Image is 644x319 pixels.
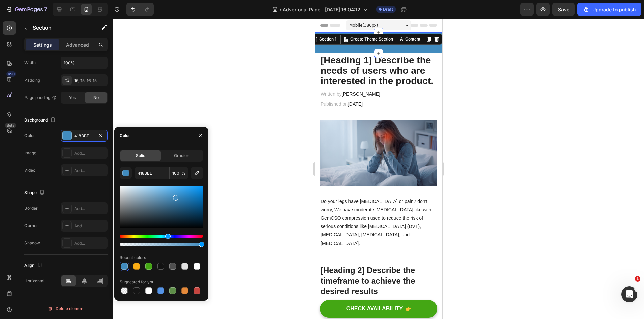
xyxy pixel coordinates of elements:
[635,276,640,282] span: 1
[24,60,36,66] div: Width
[24,116,57,125] div: Background
[24,205,38,211] div: Border
[583,6,636,13] div: Upgrade to publish
[126,3,154,16] div: Undo/Redo
[558,7,569,12] span: Save
[120,235,203,238] div: Hue
[74,206,106,212] div: Add...
[24,150,36,156] div: Image
[74,168,106,174] div: Add...
[283,6,360,13] span: Advertorial Page - [DATE] 16:04:12
[24,223,38,229] div: Corner
[93,95,99,101] span: No
[24,261,44,270] div: Align
[69,95,76,101] span: Yes
[74,223,106,229] div: Add...
[120,255,146,261] div: Recent colors
[44,5,47,13] p: 7
[315,19,442,319] iframe: Design area
[174,153,191,159] span: Gradient
[135,167,169,179] input: Eg: FFFFFF
[24,278,44,284] div: Horizontal
[3,3,50,16] button: 7
[33,41,52,48] p: Settings
[552,3,575,16] button: Save
[24,133,35,139] div: Color
[74,78,106,84] div: 16, 15, 16, 15
[280,6,281,13] span: /
[120,133,130,139] div: Color
[61,57,107,69] input: Auto
[66,41,89,48] p: Advanced
[48,305,85,313] div: Delete element
[5,123,16,128] div: Beta
[74,133,94,139] div: 418BBE
[120,279,154,285] div: Suggested for you
[383,6,393,12] span: Draft
[24,167,35,173] div: Video
[136,153,145,159] span: Solid
[74,240,106,246] div: Add...
[24,77,40,83] div: Padding
[24,240,40,246] div: Shadow
[24,303,108,314] button: Delete element
[577,3,641,16] button: Upgrade to publish
[24,188,46,197] div: Shape
[24,95,57,101] div: Page padding
[74,150,106,156] div: Add...
[181,170,185,176] span: %
[621,286,637,302] iframe: Intercom live chat
[6,71,16,77] div: 450
[33,24,88,32] p: Section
